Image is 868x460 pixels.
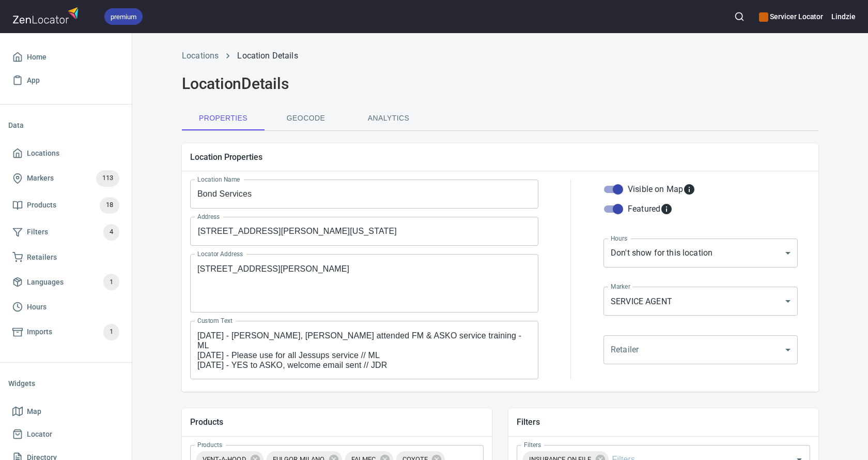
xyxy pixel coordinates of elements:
[103,326,119,338] span: 1
[27,276,64,289] span: Languages
[759,12,768,22] button: color-CE600E
[759,5,823,28] div: Manage your apps
[188,112,258,125] span: Properties
[100,199,119,211] span: 18
[8,69,123,92] a: App
[27,251,57,264] span: Retailers
[759,11,823,22] h6: Servicer Locator
[831,5,856,28] button: Lindzie
[8,192,123,219] a: Products18
[8,319,123,346] a: Imports1
[182,50,818,62] nav: breadcrumb
[104,11,143,22] span: premium
[8,219,123,246] a: Filters4
[197,331,531,370] textarea: [DATE] - [PERSON_NAME], [PERSON_NAME] attended FM & ASKO service training - ML [DATE] - Please us...
[27,172,54,185] span: Markers
[8,269,123,295] a: Languages1
[103,276,119,288] span: 1
[197,264,531,303] textarea: [STREET_ADDRESS][PERSON_NAME]
[104,8,143,25] div: premium
[8,295,123,319] a: Hours
[603,239,798,268] div: Don't show for this location
[190,417,484,427] h5: Products
[8,371,123,396] li: Widgets
[8,400,123,423] a: Map
[96,172,119,184] span: 113
[831,11,856,22] h6: Lindzie
[8,246,123,269] a: Retailers
[660,203,673,215] svg: Featured locations are moved to the top of the search results list.
[27,74,40,87] span: App
[27,226,48,239] span: Filters
[683,183,695,196] svg: Whether the location is visible on the map.
[628,183,695,196] div: Visible on Map
[8,113,123,138] li: Data
[8,165,123,192] a: Markers113
[8,142,123,165] a: Locations
[603,287,798,316] div: SERVICE AGENT
[353,112,424,125] span: Analytics
[728,5,751,28] button: Search
[182,75,818,93] h2: Location Details
[190,152,810,162] h5: Location Properties
[27,51,47,64] span: Home
[8,423,123,446] a: Locator
[603,335,798,364] div: ​
[8,46,123,69] a: Home
[182,51,219,61] a: Locations
[103,226,119,238] span: 4
[628,203,673,215] div: Featured
[27,428,52,441] span: Locator
[237,51,298,61] a: Location Details
[27,405,41,418] span: Map
[27,325,52,338] span: Imports
[27,301,47,314] span: Hours
[12,4,82,26] img: zenlocator
[271,112,341,125] span: Geocode
[27,147,59,160] span: Locations
[517,417,810,427] h5: Filters
[27,199,56,212] span: Products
